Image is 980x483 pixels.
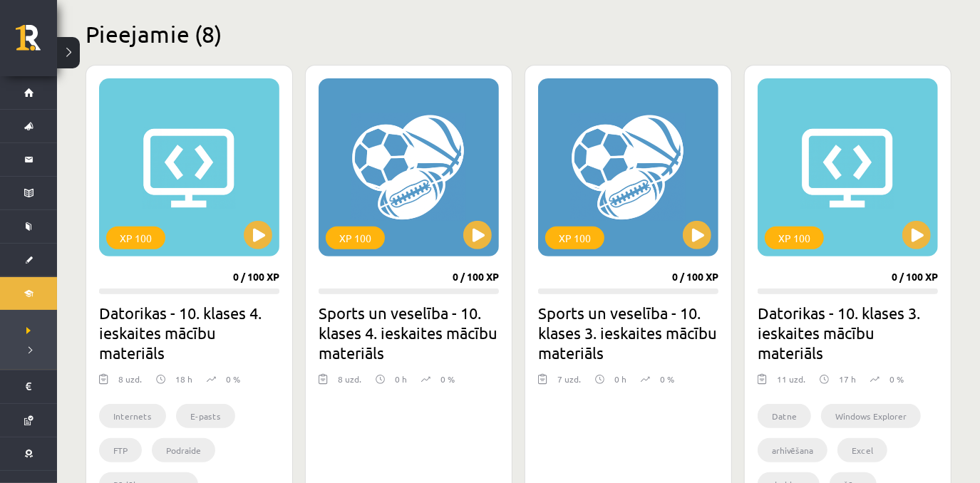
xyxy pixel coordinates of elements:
[152,438,215,462] li: Podraide
[99,303,279,363] h2: Datorikas - 10. klases 4. ieskaites mācību materiāls
[557,373,581,394] div: 7 uzd.
[319,303,499,363] h2: Sports un veselība - 10. klases 4. ieskaites mācību materiāls
[118,373,142,394] div: 8 uzd.
[889,373,904,385] p: 0 %
[758,404,811,428] li: Datne
[326,227,385,249] div: XP 100
[440,373,455,385] p: 0 %
[660,373,674,385] p: 0 %
[395,373,407,385] p: 0 h
[758,303,938,363] h2: Datorikas - 10. klases 3. ieskaites mācību materiāls
[99,404,166,428] li: Internets
[175,373,192,385] p: 18 h
[837,438,887,462] li: Excel
[338,373,361,394] div: 8 uzd.
[821,404,921,428] li: Windows Explorer
[226,373,240,385] p: 0 %
[86,20,951,48] h2: Pieejamie (8)
[176,404,235,428] li: E-pasts
[538,303,718,363] h2: Sports un veselība - 10. klases 3. ieskaites mācību materiāls
[765,227,824,249] div: XP 100
[839,373,856,385] p: 17 h
[99,438,142,462] li: FTP
[758,438,827,462] li: arhivēšana
[545,227,604,249] div: XP 100
[106,227,165,249] div: XP 100
[614,373,626,385] p: 0 h
[777,373,805,394] div: 11 uzd.
[16,25,57,61] a: Rīgas 1. Tālmācības vidusskola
